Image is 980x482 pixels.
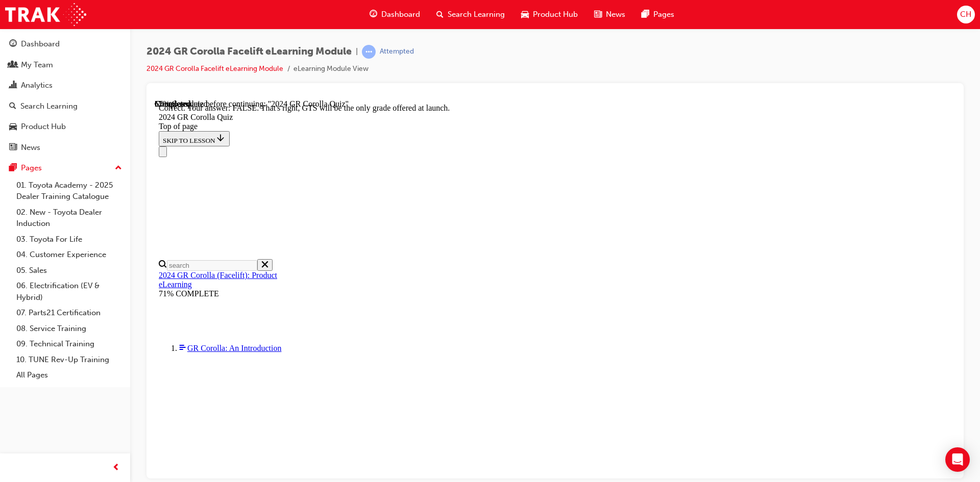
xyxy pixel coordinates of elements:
span: news-icon [9,143,17,153]
button: Close navigation menu [4,47,12,58]
div: Pages [21,162,42,174]
a: All Pages [12,367,126,383]
span: learningRecordVerb_ATTEMPT-icon [362,45,376,59]
a: 08. Service Training [12,321,126,337]
span: search-icon [436,8,444,21]
button: Close search menu [103,160,118,171]
span: CH [960,9,971,20]
a: car-iconProduct Hub [513,4,586,25]
div: 2024 GR Corolla Quiz [4,13,797,22]
a: 05. Sales [12,263,126,278]
a: Dashboard [4,35,126,54]
a: My Team [4,56,126,74]
div: Dashboard [21,38,60,50]
a: 10. TUNE Rev-Up Training [12,352,126,368]
div: Correct. Your answer: FALSE. That's right, GTS will be the only grade offered at launch. [4,4,797,13]
div: 71% COMPLETE [4,190,139,199]
div: Product Hub [21,121,66,133]
a: Product Hub [4,117,126,136]
input: Search [12,161,103,171]
a: 2024 GR Corolla Facelift eLearning Module [146,64,283,73]
button: Pages [4,159,126,177]
div: News [21,142,40,154]
span: Dashboard [381,9,420,20]
button: SKIP TO LESSON [4,32,75,47]
a: 03. Toyota For Life [12,232,126,247]
a: News [4,138,126,157]
div: Top of page [4,22,797,32]
div: Analytics [21,80,53,91]
a: Search Learning [4,97,126,116]
a: Analytics [4,76,126,95]
span: people-icon [9,61,17,70]
a: 07. Parts21 Certification [12,305,126,321]
span: | [356,46,358,58]
span: guage-icon [9,40,17,49]
img: Trak [5,3,86,26]
span: News [606,9,625,20]
div: Open Intercom Messenger [945,447,970,472]
div: My Team [21,59,53,71]
a: news-iconNews [586,4,633,25]
a: 09. Technical Training [12,336,126,352]
button: DashboardMy TeamAnalyticsSearch LearningProduct HubNews [4,33,126,159]
a: 2024 GR Corolla (Facelift): Product eLearning [4,171,122,189]
span: up-icon [115,162,122,175]
span: prev-icon [112,462,120,474]
a: 02. New - Toyota Dealer Induction [12,205,126,232]
span: 2024 GR Corolla Facelift eLearning Module [146,46,352,58]
span: Search Learning [448,9,505,20]
span: guage-icon [370,8,377,21]
a: search-iconSearch Learning [428,4,513,25]
span: Product Hub [533,9,578,20]
div: Attempted [380,47,414,57]
li: eLearning Module View [293,63,369,75]
a: 01. Toyota Academy - 2025 Dealer Training Catalogue [12,177,126,205]
span: SKIP TO LESSON [8,37,71,45]
span: Pages [653,9,674,20]
span: chart-icon [9,81,17,90]
a: 04. Customer Experience [12,247,126,263]
div: Search Learning [20,100,78,112]
span: search-icon [9,102,16,111]
span: pages-icon [642,8,649,21]
span: pages-icon [9,164,17,173]
span: car-icon [9,122,17,132]
button: CH [957,6,975,23]
a: pages-iconPages [633,4,682,25]
a: 06. Electrification (EV & Hybrid) [12,278,126,305]
a: guage-iconDashboard [361,4,428,25]
span: car-icon [521,8,529,21]
span: news-icon [594,8,602,21]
